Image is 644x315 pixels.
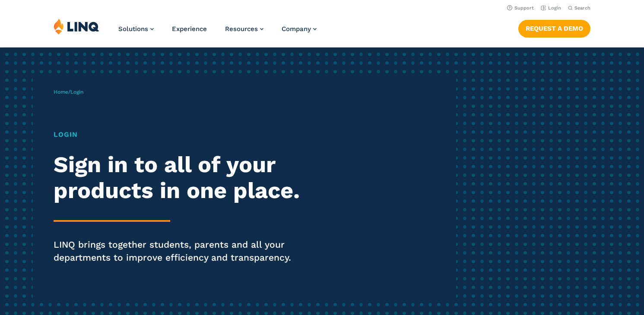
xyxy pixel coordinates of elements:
a: Resources [225,25,263,33]
img: LINQ | K‑12 Software [54,18,99,35]
a: Solutions [118,25,154,33]
a: Experience [172,25,207,33]
a: Home [54,89,68,95]
span: / [54,89,83,95]
span: Company [282,25,311,33]
a: Request a Demo [518,20,590,37]
h1: Login [54,129,301,140]
p: LINQ brings together students, parents and all your departments to improve efficiency and transpa... [54,238,301,264]
h2: Sign in to all of your products in one place. [54,152,301,204]
button: Open Search Bar [568,5,590,11]
span: Login [70,89,83,95]
span: Solutions [118,25,148,33]
a: Login [541,5,561,11]
a: Company [282,25,317,33]
nav: Primary Navigation [118,18,317,47]
nav: Button Navigation [518,18,590,37]
a: Support [507,5,534,11]
span: Resources [225,25,258,33]
span: Search [574,5,590,11]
